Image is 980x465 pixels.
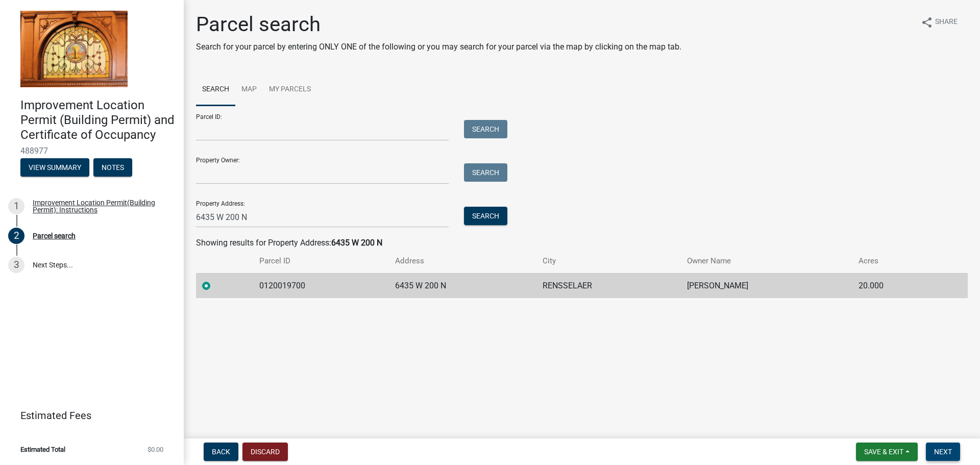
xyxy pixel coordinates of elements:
th: Parcel ID [253,249,389,273]
button: Search [464,207,507,225]
a: My Parcels [263,74,317,106]
a: Search [196,74,235,106]
div: 2 [8,228,24,244]
span: 488977 [20,146,163,156]
div: Showing results for Property Address: [196,237,968,249]
div: 1 [8,198,24,214]
span: Back [212,448,230,456]
button: Save & Exit [856,443,918,461]
p: Search for your parcel by entering ONLY ONE of the following or you may search for your parcel vi... [196,41,681,53]
button: Search [464,163,507,182]
div: Parcel search [33,232,76,239]
span: Next [934,448,952,456]
div: 3 [8,257,24,273]
td: 0120019700 [253,273,389,298]
wm-modal-confirm: Summary [20,164,89,173]
wm-modal-confirm: Notes [93,164,132,173]
button: View Summary [20,158,89,177]
h4: Improvement Location Permit (Building Permit) and Certificate of Occupancy [20,98,176,142]
i: share [921,16,933,29]
th: Acres [852,249,939,273]
td: 20.000 [852,273,939,298]
td: [PERSON_NAME] [681,273,852,298]
td: RENSSELAER [536,273,680,298]
button: Search [464,120,507,138]
span: Share [935,16,958,29]
a: Estimated Fees [8,405,167,426]
button: Next [926,443,960,461]
a: Map [235,74,263,106]
th: City [536,249,680,273]
strong: 6435 W 200 N [331,238,382,248]
img: Jasper County, Indiana [20,11,128,87]
h1: Parcel search [196,12,681,37]
button: shareShare [913,12,966,32]
th: Owner Name [681,249,852,273]
button: Notes [93,158,132,177]
button: Discard [242,443,288,461]
span: $0.00 [148,446,163,453]
td: 6435 W 200 N [389,273,536,298]
div: Improvement Location Permit(Building Permit): Instructions [33,199,167,213]
span: Save & Exit [864,448,903,456]
th: Address [389,249,536,273]
span: Estimated Total [20,446,65,453]
button: Back [204,443,238,461]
